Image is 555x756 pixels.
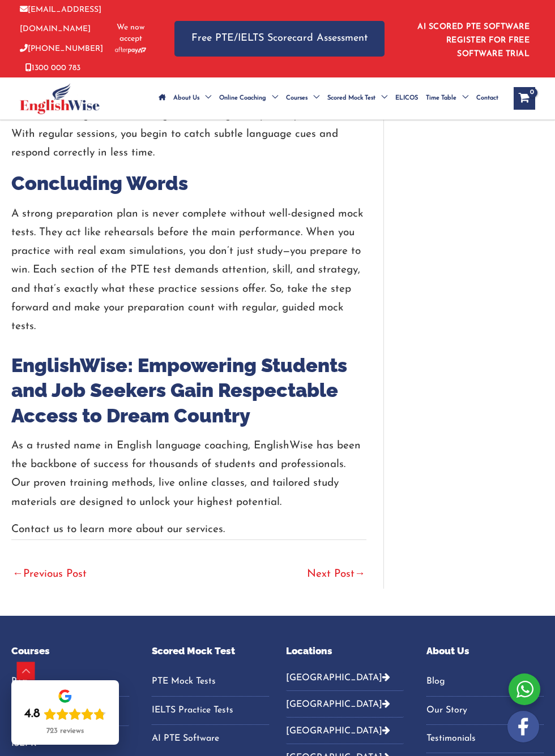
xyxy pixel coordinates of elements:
[286,79,308,118] span: Courses
[286,672,404,691] button: [GEOGRAPHIC_DATA]
[25,64,80,72] a: 1300 000 783
[152,644,270,659] p: Scored Mock Test
[472,79,502,118] a: Contact
[507,711,539,742] img: white-facebook.png
[11,672,129,696] nav: Menu
[286,644,404,659] p: Locations
[12,569,23,580] span: ←
[282,79,323,118] a: CoursesMenu Toggle
[422,79,472,118] a: Time TableMenu Toggle
[115,22,146,45] span: We now accept
[266,79,278,118] span: Menu Toggle
[11,106,366,163] p: This section is great for building multitasking ability and quick recall. With regular sessions, ...
[11,205,366,336] p: A strong preparation plan is never complete without well-designed mock tests. They act like rehea...
[115,47,146,53] img: Afterpay-Logo
[307,563,365,587] a: Next Post
[391,79,422,118] a: ELICOS
[514,87,535,110] a: View Shopping Cart, empty
[327,79,375,118] span: Scored Mock Test
[11,539,366,589] nav: Post navigation
[219,79,266,118] span: Online Coaching
[11,171,366,196] h2: Concluding Words
[323,79,391,118] a: Scored Mock TestMenu Toggle
[12,563,87,587] a: Previous Post
[152,729,270,748] a: AI PTE Software
[24,706,106,722] div: Rating: 4.8 out of 5
[286,691,404,718] button: [GEOGRAPHIC_DATA]
[152,672,270,748] nav: Menu
[355,569,365,580] span: →
[152,672,270,691] a: PTE Mock Tests
[375,79,387,118] span: Menu Toggle
[155,79,502,118] nav: Site Navigation: Main Menu
[199,79,211,118] span: Menu Toggle
[20,83,100,114] img: cropped-ew-logo
[11,520,366,539] p: Contact us to learn more about our services.
[395,79,418,118] span: ELICOS
[308,79,319,118] span: Menu Toggle
[215,79,282,118] a: Online CoachingMenu Toggle
[426,729,544,748] a: Testimonials
[476,79,498,118] span: Contact
[174,21,385,57] a: Free PTE/IELTS Scorecard Assessment
[426,644,544,659] p: About Us
[11,437,366,512] p: As a trusted name in English language coaching, EnglishWise has been the backbone of success for ...
[426,79,456,118] span: Time Table
[11,353,366,428] h2: EnglishWise: Empowering Students and Job Seekers Gain Respectable Access to Dream Country
[407,14,535,64] aside: Header Widget 1
[11,672,129,691] a: PTE
[426,672,544,691] a: Blog
[426,701,544,720] a: Our Story
[152,701,270,720] a: IELTS Practice Tests
[417,23,530,58] a: AI SCORED PTE SOFTWARE REGISTER FOR FREE SOFTWARE TRIAL
[20,45,103,53] a: [PHONE_NUMBER]
[20,6,101,33] a: [EMAIL_ADDRESS][DOMAIN_NAME]
[11,644,129,659] p: Courses
[24,706,40,722] div: 4.8
[173,79,199,118] span: About Us
[169,79,215,118] a: About UsMenu Toggle
[286,718,404,744] button: [GEOGRAPHIC_DATA]
[46,727,84,736] div: 723 reviews
[456,79,468,118] span: Menu Toggle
